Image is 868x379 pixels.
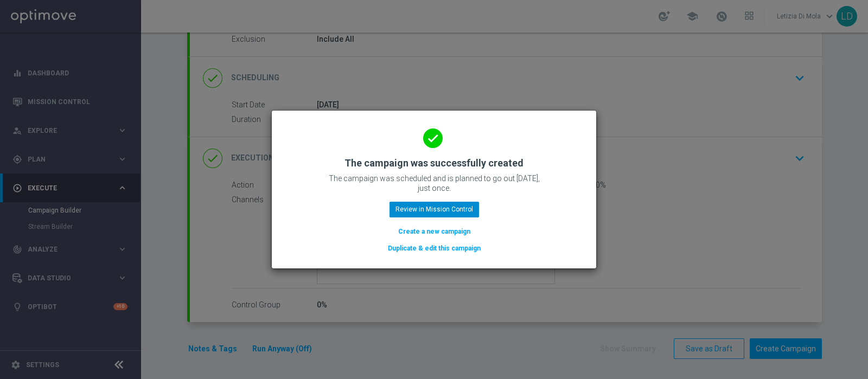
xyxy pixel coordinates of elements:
i: done [423,129,443,148]
button: Review in Mission Control [390,202,479,217]
button: Create a new campaign [397,226,471,237]
p: The campaign was scheduled and is planned to go out [DATE], just once. [325,174,542,193]
h2: The campaign was successfully created [344,157,524,170]
button: Duplicate & edit this campaign [387,242,482,254]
